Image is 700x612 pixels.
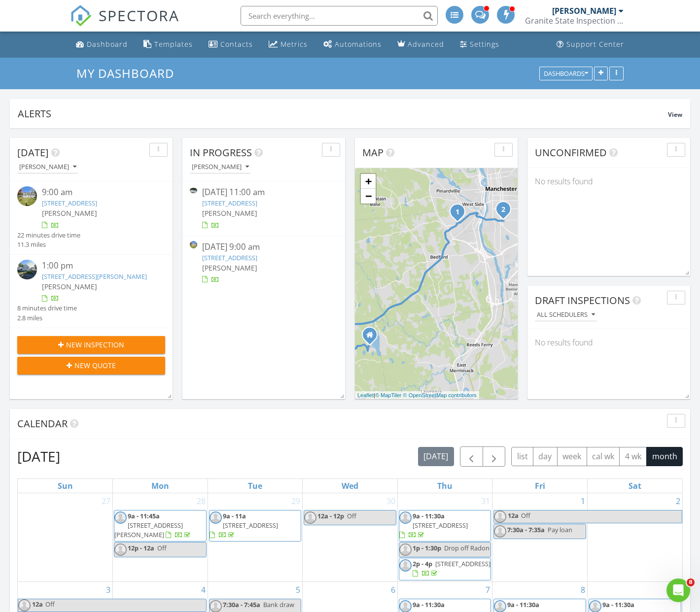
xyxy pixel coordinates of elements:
a: 9a - 11:30a [STREET_ADDRESS] [399,510,491,542]
a: Zoom in [361,174,376,189]
div: Templates [154,39,193,49]
a: 9a - 11:45a [STREET_ADDRESS][PERSON_NAME] [114,510,207,542]
a: Go to August 7, 2025 [484,582,492,598]
a: Wednesday [340,479,360,493]
span: Off [521,511,530,520]
img: default-user-f0147aede5fd5fa78ca7ade42f37bd4542148d508eef1c3d3ea960f66861d68b.jpg [18,599,31,612]
span: 9a - 11:30a [602,600,634,609]
img: default-user-f0147aede5fd5fa78ca7ade42f37bd4542148d508eef1c3d3ea960f66861d68b.jpg [399,559,412,572]
div: Automations [335,39,382,49]
a: Monday [149,479,171,493]
a: Sunday [56,479,75,493]
a: Friday [533,479,547,493]
button: Previous month [460,446,483,467]
span: [PERSON_NAME] [42,208,97,218]
div: [PERSON_NAME] [552,6,616,16]
div: 8 minutes drive time [17,304,77,313]
a: © MapTiler [375,392,402,398]
span: [PERSON_NAME] [202,263,257,272]
span: Unconfirmed [535,146,607,159]
a: Templates [140,35,197,54]
div: 80 Broadway, Amherst NH 03031 [370,335,376,340]
div: Advanced [408,39,444,49]
a: Go to August 6, 2025 [389,582,397,598]
a: Go to August 8, 2025 [579,582,587,598]
a: 1:00 pm [STREET_ADDRESS][PERSON_NAME] [PERSON_NAME] 8 minutes drive time 2.8 miles [17,260,165,323]
a: Zoom out [361,189,376,204]
span: 8 [687,578,695,586]
h2: [DATE] [17,446,60,466]
img: default-user-f0147aede5fd5fa78ca7ade42f37bd4542148d508eef1c3d3ea960f66861d68b.jpg [114,544,127,556]
div: Dashboard [87,39,128,49]
div: Granite State Inspection Services, LLC [525,16,624,26]
img: default-user-f0147aede5fd5fa78ca7ade42f37bd4542148d508eef1c3d3ea960f66861d68b.jpg [304,511,316,524]
span: [STREET_ADDRESS][PERSON_NAME] [114,521,183,539]
i: 1 [455,209,459,216]
a: Automations (Advanced) [319,35,385,54]
span: 9a - 11:30a [413,600,445,609]
a: © OpenStreetMap contributors [403,392,477,398]
a: Tuesday [246,479,264,493]
a: 2p - 4p [STREET_ADDRESS] [413,559,490,578]
div: 11.3 miles [17,240,80,249]
img: streetview [17,186,37,206]
td: Go to July 29, 2025 [208,493,303,581]
span: [PERSON_NAME] [42,282,97,291]
button: [PERSON_NAME] [17,161,78,174]
span: [STREET_ADDRESS] [435,559,490,568]
a: Go to July 29, 2025 [289,493,302,509]
span: 9a - 11:30a [507,600,539,609]
a: Go to August 4, 2025 [199,582,208,598]
span: New Quote [74,360,116,371]
button: New Inspection [17,336,165,354]
a: 9a - 11a [STREET_ADDRESS] [209,510,302,542]
span: [STREET_ADDRESS] [223,521,278,530]
a: 2p - 4p [STREET_ADDRESS] [399,558,491,580]
img: default-user-f0147aede5fd5fa78ca7ade42f37bd4542148d508eef1c3d3ea960f66861d68b.jpg [399,511,412,524]
div: No results found [527,329,690,356]
td: Go to August 2, 2025 [587,493,682,581]
span: Off [157,544,167,552]
img: streetview [17,260,37,279]
a: 9a - 11:30a [STREET_ADDRESS] [399,511,468,539]
a: Support Center [553,35,628,54]
a: Go to August 5, 2025 [294,582,302,598]
span: 12a [32,599,43,612]
a: [DATE] 9:00 am [STREET_ADDRESS] [PERSON_NAME] [190,241,338,285]
div: | [355,391,479,400]
div: 2.8 miles [17,313,77,323]
img: The Best Home Inspection Software - Spectora [70,5,92,27]
td: Go to July 30, 2025 [303,493,398,581]
i: 2 [501,206,505,213]
a: 9a - 11a [STREET_ADDRESS] [210,511,278,539]
button: [PERSON_NAME] [190,161,251,174]
span: 12p - 12a [128,544,154,552]
button: All schedulers [535,308,597,322]
span: New Inspection [66,340,124,350]
div: 37 Darling Street Bedford NH 03110, Bedford, NH 03110 [457,211,463,217]
div: Alerts [18,107,668,120]
a: 9a - 11:45a [STREET_ADDRESS][PERSON_NAME] [114,511,192,539]
td: Go to August 1, 2025 [492,493,588,581]
span: [STREET_ADDRESS] [413,521,468,530]
button: list [511,447,533,466]
a: Settings [456,35,503,54]
a: Go to August 2, 2025 [674,493,682,509]
span: Calendar [17,417,68,430]
span: SPECTORA [99,5,179,26]
a: Go to July 27, 2025 [100,493,112,509]
a: Go to August 1, 2025 [579,493,587,509]
td: Go to July 28, 2025 [113,493,208,581]
span: 1p - 1:30p [413,544,441,552]
span: Draft Inspections [535,294,630,307]
a: [DATE] 11:00 am [STREET_ADDRESS] [PERSON_NAME] [190,186,338,230]
span: 7:30a - 7:35a [507,525,545,534]
span: 9a - 11:30a [413,511,445,520]
a: Thursday [435,479,455,493]
button: Next month [483,446,506,467]
td: Go to July 27, 2025 [18,493,113,581]
div: [DATE] 11:00 am [202,186,325,199]
span: Off [45,600,55,609]
div: [PERSON_NAME] [192,164,249,170]
div: Support Center [566,39,624,49]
